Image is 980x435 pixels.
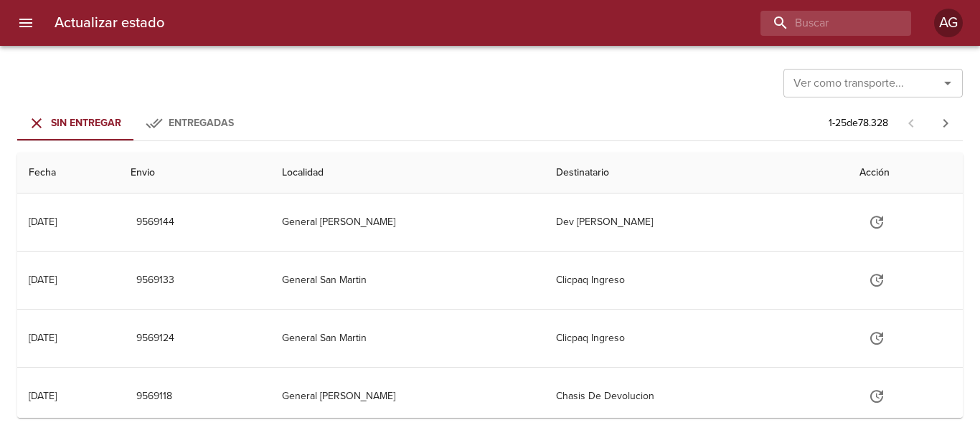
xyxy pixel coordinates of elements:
[119,153,270,193] th: Envio
[928,106,963,140] span: Pagina siguiente
[29,390,57,402] div: [DATE]
[9,6,43,40] button: menu
[270,368,545,425] td: General [PERSON_NAME]
[169,117,234,129] span: Entregadas
[270,193,545,251] td: General [PERSON_NAME]
[938,73,958,93] button: Abrir
[545,310,848,367] td: Clicpaq Ingreso
[545,193,848,251] td: Dev [PERSON_NAME]
[17,106,247,140] div: Tabs Envios
[136,272,174,290] span: 9569133
[859,215,894,227] span: Actualizar estado y agregar documentación
[859,389,894,401] span: Actualizar estado y agregar documentación
[859,273,894,285] span: Actualizar estado y agregar documentación
[829,116,888,130] p: 1 - 25 de 78.328
[270,252,545,309] td: General San Martin
[51,117,121,129] span: Sin Entregar
[17,153,119,193] th: Fecha
[545,368,848,425] td: Chasis De Devolucion
[760,11,887,36] input: buscar
[29,274,57,286] div: [DATE]
[131,325,180,352] button: 9569124
[270,310,545,367] td: General San Martin
[934,9,963,37] div: Abrir información de usuario
[859,331,894,343] span: Actualizar estado y agregar documentación
[29,332,57,344] div: [DATE]
[136,214,174,231] span: 9569144
[131,209,180,236] button: 9569144
[136,388,172,406] span: 9569118
[55,11,164,34] h6: Actualizar estado
[848,153,963,193] th: Acción
[545,252,848,309] td: Clicpaq Ingreso
[545,153,848,193] th: Destinatario
[131,383,178,410] button: 9569118
[131,267,180,294] button: 9569133
[29,216,57,228] div: [DATE]
[136,330,174,348] span: 9569124
[934,9,963,37] div: AG
[894,115,928,130] span: Pagina anterior
[270,153,545,193] th: Localidad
